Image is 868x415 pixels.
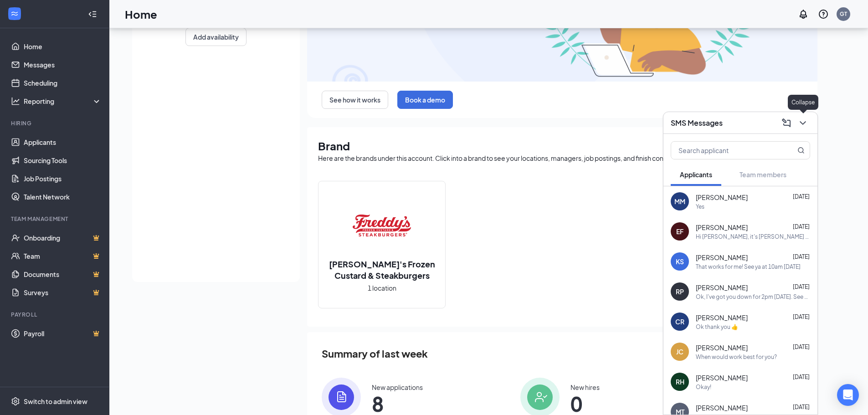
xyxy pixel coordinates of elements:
[779,116,794,130] button: ComposeMessage
[696,193,748,202] span: [PERSON_NAME]
[372,395,423,412] span: 8
[24,169,102,188] a: Job Postings
[10,9,19,18] svg: WorkstreamLogo
[397,91,453,109] button: Book a demo
[24,151,102,169] a: Sourcing Tools
[818,9,829,20] svg: QuestionInfo
[11,215,100,223] div: Team Management
[680,170,712,179] span: Applicants
[24,56,102,74] a: Messages
[368,283,396,293] span: 1 location
[696,283,748,292] span: [PERSON_NAME]
[322,346,428,362] span: Summary of last week
[793,404,810,410] span: [DATE]
[793,223,810,230] span: [DATE]
[797,147,805,154] svg: MagnifyingGlass
[696,223,748,232] span: [PERSON_NAME]
[24,188,102,206] a: Talent Network
[696,343,748,352] span: [PERSON_NAME]
[793,343,810,350] span: [DATE]
[740,170,786,179] span: Team members
[793,193,810,200] span: [DATE]
[676,257,684,266] div: KS
[125,6,157,22] h1: Home
[696,253,748,262] span: [PERSON_NAME]
[88,10,97,19] svg: Collapse
[676,377,684,386] div: RH
[671,142,779,159] input: Search applicant
[793,313,810,320] span: [DATE]
[24,37,102,56] a: Home
[318,258,445,281] h2: [PERSON_NAME]'s Frozen Custard & Steakburgers
[24,229,102,247] a: OnboardingCrown
[675,317,684,326] div: CR
[798,9,809,20] svg: Notifications
[781,118,792,128] svg: ComposeMessage
[696,263,801,271] div: That works for me! See ya at 10am [DATE]
[24,283,102,302] a: SurveysCrown
[24,265,102,283] a: DocumentsCrown
[837,384,859,406] div: Open Intercom Messenger
[696,403,748,412] span: [PERSON_NAME]
[185,28,247,46] button: Add availability
[840,10,847,18] div: GT
[696,313,748,322] span: [PERSON_NAME]
[24,133,102,151] a: Applicants
[11,119,100,127] div: Hiring
[11,311,100,318] div: Payroll
[671,118,723,128] h3: SMS Messages
[676,287,684,296] div: RP
[674,197,685,206] div: MM
[676,227,683,236] div: EF
[696,373,748,382] span: [PERSON_NAME]
[796,116,810,130] button: ChevronDown
[353,196,411,255] img: Freddy's Frozen Custard & Steakburgers
[570,395,600,412] span: 0
[793,374,810,380] span: [DATE]
[24,247,102,265] a: TeamCrown
[372,383,423,392] div: New applications
[793,283,810,290] span: [DATE]
[318,138,806,154] h1: Brand
[696,353,777,361] div: When would work best for you?
[696,323,738,331] div: Ok thank you 👍
[793,253,810,260] span: [DATE]
[322,91,388,109] button: See how it works
[570,383,600,392] div: New hires
[696,293,810,301] div: Ok, I've got you down for 2pm [DATE]. See ya then!
[797,118,808,128] svg: ChevronDown
[696,383,711,391] div: Okay!
[24,397,87,406] div: Switch to admin view
[696,203,704,210] div: Yes
[24,74,102,92] a: Scheduling
[24,97,102,106] div: Reporting
[24,324,102,343] a: PayrollCrown
[788,95,818,110] div: Collapse
[676,347,683,356] div: JC
[318,154,806,163] div: Here are the brands under this account. Click into a brand to see your locations, managers, job p...
[11,397,20,406] svg: Settings
[11,97,20,106] svg: Analysis
[696,233,810,241] div: Hi [PERSON_NAME], it's [PERSON_NAME] from [PERSON_NAME]'s. We are setting up interviews for open ...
